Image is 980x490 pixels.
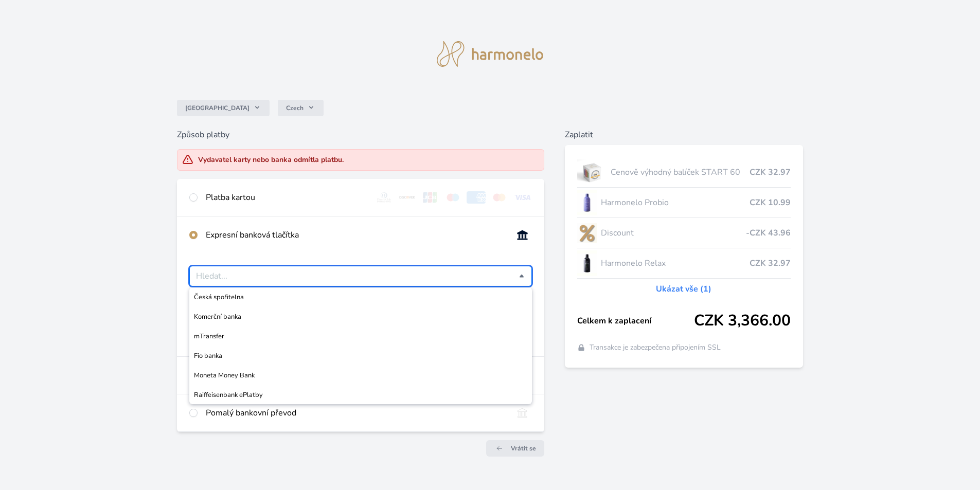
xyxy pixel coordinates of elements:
span: Czech [286,104,304,112]
span: Harmonelo Probio [601,196,750,209]
img: amex.svg [467,191,486,204]
h6: Způsob platby [177,129,544,141]
img: maestro.svg [443,191,462,204]
span: Fio banka [194,351,527,361]
h6: Zaplatit [565,129,803,141]
span: CZK 32.97 [750,257,791,269]
span: [GEOGRAPHIC_DATA] [185,104,250,112]
img: diners.svg [375,191,394,204]
span: Komerční banka [194,312,527,322]
img: mc.svg [490,191,509,204]
span: Transakce je zabezpečena připojením SSL [590,342,721,353]
span: Česká spořitelna [194,292,527,302]
img: CLEAN_RELAX_se_stinem_x-lo.jpg [577,250,597,276]
div: Vyberte svou banku [189,266,532,286]
span: CZK 3,366.00 [694,312,791,330]
div: Platba kartou [206,191,366,204]
span: mTransfer [194,331,527,341]
input: Česká spořitelnaKomerční bankamTransferFio bankaMoneta Money BankRaiffeisenbank ePlatby [196,270,519,282]
div: Pomalý bankovní převod [206,407,505,419]
div: Vydavatel karty nebo banka odmítla platbu. [198,155,344,165]
img: jcb.svg [421,191,440,204]
img: visa.svg [513,191,532,204]
button: Czech [278,100,324,116]
div: Expresní banková tlačítka [206,229,505,241]
span: Raiffeisenbank ePlatby [194,390,527,400]
span: Harmonelo Relax [601,257,750,269]
a: Vrátit se [486,440,544,457]
img: start.jpg [577,159,607,185]
span: Discount [601,227,746,239]
span: Cenově výhodný balíček START 60 [611,166,750,178]
a: Ukázat vše (1) [656,283,711,295]
span: Vrátit se [511,444,536,452]
img: discover.svg [398,191,417,204]
img: CLEAN_PROBIO_se_stinem_x-lo.jpg [577,190,597,215]
button: [GEOGRAPHIC_DATA] [177,100,270,116]
img: bankTransfer_IBAN.svg [513,407,532,419]
img: logo.svg [437,41,544,67]
span: CZK 32.97 [750,166,791,178]
img: onlineBanking_CZ.svg [513,229,532,241]
span: -CZK 43.96 [746,227,791,239]
span: Celkem k zaplacení [577,315,694,327]
span: Moneta Money Bank [194,370,527,380]
img: discount-lo.png [577,220,597,246]
span: CZK 10.99 [750,196,791,209]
